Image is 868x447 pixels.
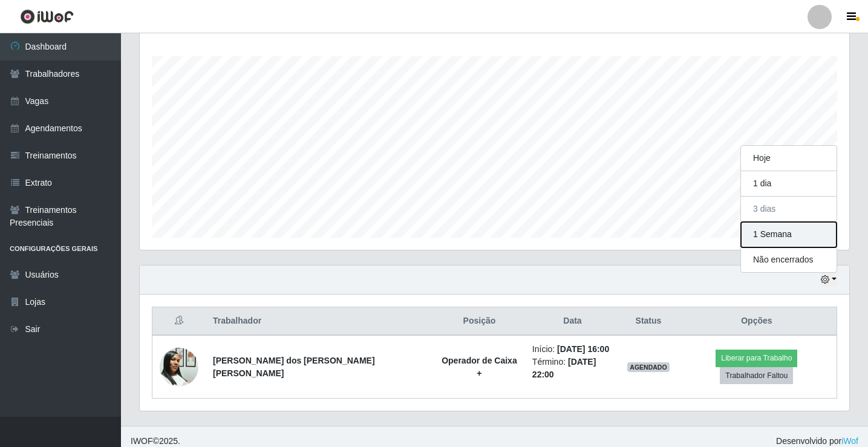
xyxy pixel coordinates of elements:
button: Trabalhador Faltou [720,367,793,384]
th: Data [525,307,620,336]
a: iWof [841,436,858,446]
li: Término: [532,356,613,381]
th: Status [620,307,677,336]
button: 1 Semana [741,222,837,247]
span: IWOF [131,436,153,446]
button: Hoje [741,146,837,171]
img: CoreUI Logo [20,9,74,24]
th: Posição [434,307,525,336]
time: [DATE] 16:00 [557,344,609,354]
strong: [PERSON_NAME] dos [PERSON_NAME] [PERSON_NAME] [213,356,375,378]
button: 3 dias [741,197,837,222]
button: Liberar para Trabalho [716,350,797,367]
strong: Operador de Caixa + [442,356,517,378]
li: Início: [532,343,613,356]
span: AGENDADO [627,362,670,372]
th: Trabalhador [206,307,434,336]
button: 1 dia [741,171,837,197]
button: Não encerrados [741,247,837,272]
th: Opções [677,307,837,336]
img: 1749044335757.jpeg [160,341,198,393]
